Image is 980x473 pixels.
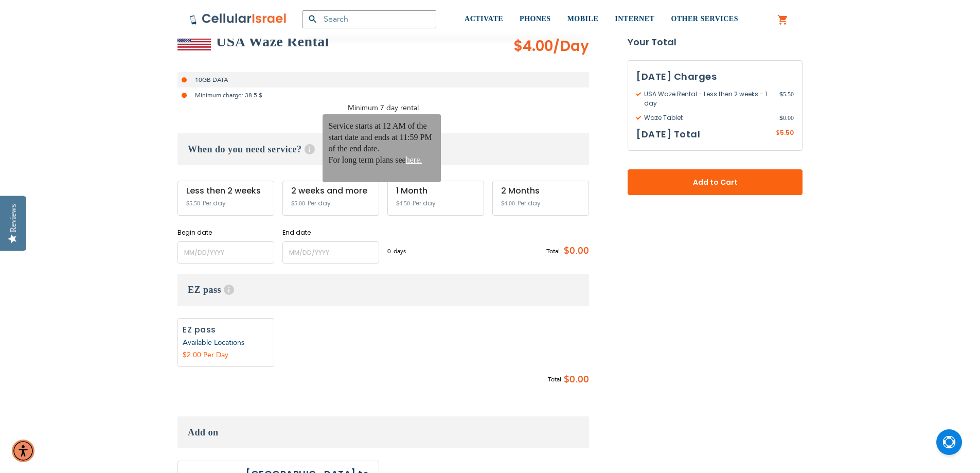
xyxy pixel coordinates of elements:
h3: [DATE] Total [636,127,700,142]
span: Per day [413,199,436,208]
input: MM/DD/YYYY [177,241,274,264]
h2: USA Waze Rental [216,31,329,52]
img: Cellular Israel Logo [189,13,287,25]
label: Begin date [177,228,274,237]
span: $5.00 [291,200,305,207]
span: Per day [518,199,541,208]
a: here. [406,155,422,164]
div: Reviews [9,204,18,232]
span: Help [305,144,315,154]
li: Minimum charge: 38.5 $ [177,87,589,103]
span: Per day [308,199,331,208]
span: $5.50 [186,200,200,207]
span: Add to Cart [662,177,769,188]
span: $0.00 [560,243,589,259]
li: 10GB DATA [177,72,589,87]
div: 1 Month [396,186,475,196]
span: 0.00 [779,113,794,122]
span: Waze Tablet [636,113,779,122]
span: USA Waze Rental - Less then 2 weeks - 1 day [636,90,779,108]
p: For long term plans see [329,154,435,166]
span: 0.00 [569,372,589,388]
span: $ [564,372,569,388]
span: $ [776,129,780,138]
h3: [DATE] Charges [636,69,794,84]
span: Total [548,374,561,385]
button: Add to Cart [628,169,803,195]
div: Less then 2 weeks [186,186,265,196]
span: Add on [188,427,219,437]
h3: When do you need service? [177,133,589,165]
strong: Your Total [628,34,803,50]
span: Total [546,247,560,256]
span: Help [224,285,234,295]
span: PHONES [520,15,551,23]
label: End date [282,228,379,237]
input: MM/DD/YYYY [282,241,379,264]
span: 0 [387,247,394,256]
span: OTHER SERVICES [671,15,738,23]
span: ACTIVATE [465,15,503,23]
img: USA Waze Rental [177,33,211,50]
input: Search [302,10,436,28]
p: Service starts at 12 AM of the start date and ends at 11:59 PM of the end date. [329,120,435,154]
span: INTERNET [615,15,654,23]
span: $ [779,113,783,122]
a: Available Locations [183,338,244,347]
div: 2 weeks and more [291,186,370,196]
h3: EZ pass [177,274,589,306]
span: days [394,247,406,256]
span: MOBILE [567,15,599,23]
span: $4.50 [396,200,410,207]
span: $4.00 [513,36,589,57]
div: 2 Months [501,186,580,196]
span: $ [779,90,783,99]
span: $4.00 [501,200,515,207]
div: Accessibility Menu [12,440,34,462]
span: 5.50 [779,90,794,108]
span: /Day [553,36,589,57]
p: Minimum 7 day rental [177,103,589,113]
span: 5.50 [780,128,794,137]
span: Per day [203,199,226,208]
